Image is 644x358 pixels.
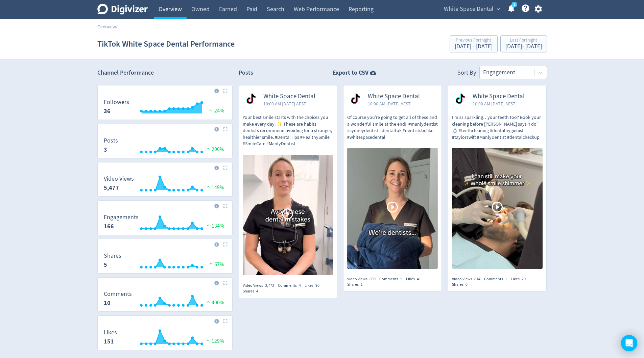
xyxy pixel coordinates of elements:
[511,2,517,7] a: 1
[97,69,233,77] h2: Channel Performance
[205,338,224,344] span: 129%
[208,107,214,112] img: positive-performance.svg
[223,281,228,285] img: Placeholder
[100,329,230,347] svg: Likes 151
[104,299,111,307] strong: 10
[223,204,228,208] img: Placeholder
[100,176,230,194] svg: Video Views 5,477
[208,261,214,266] img: positive-performance.svg
[455,44,493,50] div: [DATE] - [DATE]
[104,175,134,183] dt: Video Views
[104,98,129,106] dt: Followers
[100,99,230,117] svg: Followers 36
[333,69,368,77] strong: Export to CSV
[104,329,117,336] dt: Likes
[243,288,262,294] div: Shares
[457,69,476,79] div: Sort By
[208,261,224,268] span: 67%
[97,33,235,55] h1: TikTok White Space Dental Performance
[361,282,363,287] span: 1
[205,338,212,343] img: positive-performance.svg
[347,282,366,287] div: Shares
[205,184,224,191] span: 149%
[315,283,319,288] span: 90
[265,283,274,288] span: 3,773
[379,276,406,282] div: Comments
[406,276,425,282] div: Likes
[442,4,502,15] button: White Space Dental
[223,165,228,170] img: Placeholder
[205,146,212,151] img: positive-performance.svg
[511,276,529,282] div: Likes
[347,276,379,282] div: Video Views
[621,335,637,351] div: Open Intercom Messenger
[368,100,420,107] span: 10:00 AM [DATE] AEST
[452,276,484,282] div: Video Views
[208,107,224,114] span: 24%
[205,223,212,228] img: positive-performance.svg
[205,184,212,189] img: positive-performance.svg
[400,276,402,282] span: 5
[104,222,114,230] strong: 166
[500,35,547,52] button: Last Fortnight[DATE]- [DATE]
[466,282,468,287] span: 0
[104,261,107,269] strong: 5
[104,213,139,221] dt: Engagements
[205,299,224,306] span: 400%
[256,288,258,294] span: 4
[223,88,228,93] img: Placeholder
[278,283,305,288] div: Comments
[505,38,542,44] div: Last Fortnight
[347,114,438,140] p: Of course you’re going to get all of these and a wonderful smile at the end! #manlydentist #sydne...
[495,6,501,12] span: expand_more
[473,93,525,100] span: White Space Dental
[205,223,224,229] span: 134%
[223,127,228,131] img: Placeholder
[452,282,471,287] div: Shares
[223,242,228,247] img: Placeholder
[522,276,526,282] span: 20
[452,114,543,140] p: I miss sparkling…your teeth too? Book your cleaning before [PERSON_NAME] says ‘I do’ 💍 #teethclea...
[444,4,494,15] span: White Space Dental
[455,38,493,44] div: Previous Fortnight
[104,107,111,115] strong: 36
[104,252,121,260] dt: Shares
[417,276,421,282] span: 41
[104,290,132,298] dt: Comments
[484,276,511,282] div: Comments
[100,291,230,309] svg: Comments 10
[223,319,228,323] img: Placeholder
[474,276,480,282] span: 814
[243,114,333,147] p: Your best smile starts with the choices you make every day. ✨ These are habits dentists recommend...
[505,276,507,282] span: 1
[104,137,118,145] dt: Posts
[100,214,230,232] svg: Engagements 166
[205,146,224,153] span: 200%
[369,276,376,282] span: 890
[100,137,230,155] svg: Posts 3
[104,337,114,346] strong: 151
[505,44,542,50] div: [DATE] - [DATE]
[243,283,278,288] div: Video Views
[239,69,253,79] h2: Posts
[263,100,315,107] span: 10:00 AM [DATE] AEST
[305,283,323,288] div: Likes
[104,146,107,154] strong: 3
[473,100,525,107] span: 10:00 AM [DATE] AEST
[205,299,212,304] img: positive-performance.svg
[368,93,420,100] span: White Space Dental
[104,184,119,192] strong: 5,477
[116,24,118,30] span: /
[299,283,301,288] span: 4
[513,2,515,7] text: 1
[450,35,498,52] button: Previous Fortnight[DATE] - [DATE]
[100,253,230,271] svg: Shares 5
[97,24,116,30] a: Overview
[263,93,315,100] span: White Space Dental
